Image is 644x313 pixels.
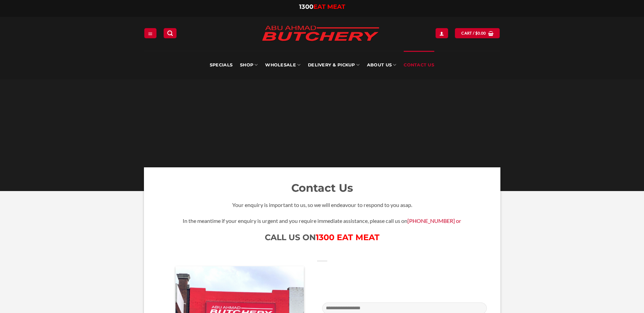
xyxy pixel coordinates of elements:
[475,31,486,35] bdi: 0.00
[164,28,177,38] a: Search
[461,30,486,36] span: Cart /
[158,216,487,225] p: In the meantime if your enquiry is urgent and you require immediate assistance, please call us on
[144,28,157,38] a: Menu
[367,51,396,79] a: About Us
[455,28,500,38] a: View cart
[313,3,345,11] span: EAT MEAT
[404,51,434,79] a: Contact Us
[240,51,258,79] a: SHOP
[256,21,385,47] img: Abu Ahmad Butchery
[158,232,487,243] h1: CALL US ON
[299,3,313,11] span: 1300
[265,51,300,79] a: Wholesale
[407,217,461,224] a: [PHONE_NUMBER] or
[158,201,487,209] p: Your enquiry is important to us, so we will endeavour to respond to you asap.
[299,3,345,11] a: 1300EAT MEAT
[210,51,233,79] a: Specials
[436,28,448,38] a: Login
[158,181,487,195] h2: Contact Us
[308,51,360,79] a: Delivery & Pickup
[316,232,380,242] a: 1300 EAT MEAT
[475,30,478,36] span: $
